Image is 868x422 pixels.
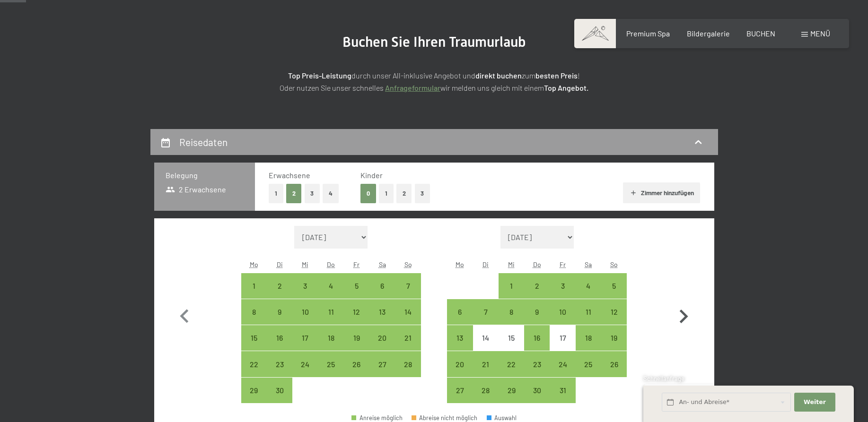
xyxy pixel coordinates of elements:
[524,351,550,377] div: Anreise möglich
[550,299,575,325] div: Fri Oct 10 2025
[500,387,523,410] div: 29
[292,351,318,377] div: Anreise möglich
[550,378,575,403] div: Fri Oct 31 2025
[318,273,344,299] div: Anreise möglich
[448,334,472,358] div: 13
[482,260,489,268] abbr: Dienstag
[473,325,499,351] div: Tue Oct 14 2025
[241,378,267,403] div: Anreise möglich
[473,299,499,325] div: Anreise möglich
[395,273,421,299] div: Anreise möglich
[379,184,394,203] button: 1
[250,260,258,268] abbr: Montag
[601,299,627,325] div: Sun Oct 12 2025
[551,334,574,358] div: 17
[268,361,291,384] div: 23
[601,325,627,351] div: Sun Oct 19 2025
[447,299,473,325] div: Mon Oct 06 2025
[448,387,472,410] div: 27
[550,378,575,403] div: Anreise möglich
[474,361,498,384] div: 21
[487,415,517,421] div: Auswahl
[241,325,267,351] div: Mon Sep 15 2025
[242,334,266,358] div: 15
[318,299,344,325] div: Anreise möglich
[369,351,395,377] div: Sat Sep 27 2025
[544,83,588,92] strong: Top Angebot.
[473,351,499,377] div: Tue Oct 21 2025
[499,351,524,377] div: Anreise möglich
[499,325,524,351] div: Wed Oct 15 2025
[524,273,550,299] div: Thu Oct 02 2025
[268,282,291,306] div: 2
[344,299,369,325] div: Anreise möglich
[500,334,523,358] div: 15
[395,299,421,325] div: Anreise möglich
[576,325,601,351] div: Anreise möglich
[370,282,394,306] div: 6
[319,282,343,306] div: 4
[344,299,369,325] div: Fri Sep 12 2025
[404,260,412,268] abbr: Sonntag
[524,299,550,325] div: Thu Oct 09 2025
[643,375,684,382] span: Schnellanfrage
[475,71,522,80] strong: direkt buchen
[500,282,523,306] div: 1
[576,299,601,325] div: Anreise möglich
[601,273,627,299] div: Sun Oct 05 2025
[241,299,267,325] div: Anreise möglich
[318,325,344,351] div: Thu Sep 18 2025
[345,334,368,358] div: 19
[267,351,292,377] div: Anreise möglich
[267,273,292,299] div: Tue Sep 02 2025
[473,378,499,403] div: Anreise möglich
[241,351,267,377] div: Mon Sep 22 2025
[560,260,566,268] abbr: Freitag
[241,273,267,299] div: Mon Sep 01 2025
[345,282,368,306] div: 5
[302,260,308,268] abbr: Mittwoch
[551,282,574,306] div: 3
[395,351,421,377] div: Anreise möglich
[524,325,550,351] div: Thu Oct 16 2025
[448,361,472,384] div: 20
[447,351,473,377] div: Mon Oct 20 2025
[585,260,592,268] abbr: Samstag
[269,184,283,203] button: 1
[550,273,575,299] div: Anreise möglich
[473,325,499,351] div: Anreise nicht möglich
[577,282,600,306] div: 4
[319,308,343,332] div: 11
[687,29,730,38] a: Bildergalerie
[268,334,291,358] div: 16
[292,325,318,351] div: Anreise möglich
[623,182,700,203] button: Zimmer hinzufügen
[550,351,575,377] div: Anreise möglich
[601,325,627,351] div: Anreise möglich
[576,273,601,299] div: Anreise möglich
[395,325,421,351] div: Sun Sep 21 2025
[533,260,541,268] abbr: Donnerstag
[746,29,775,38] span: BUCHEN
[242,282,266,306] div: 1
[277,260,283,268] abbr: Dienstag
[535,71,578,80] strong: besten Preis
[473,299,499,325] div: Tue Oct 07 2025
[524,351,550,377] div: Thu Oct 23 2025
[456,260,464,268] abbr: Montag
[241,325,267,351] div: Anreise möglich
[267,325,292,351] div: Tue Sep 16 2025
[292,273,318,299] div: Anreise möglich
[499,325,524,351] div: Anreise nicht möglich
[499,273,524,299] div: Anreise möglich
[525,308,549,332] div: 9
[396,308,420,332] div: 14
[525,387,549,410] div: 30
[447,378,473,403] div: Anreise möglich
[447,325,473,351] div: Anreise möglich
[344,273,369,299] div: Anreise möglich
[344,351,369,377] div: Fri Sep 26 2025
[524,325,550,351] div: Anreise möglich
[360,184,376,203] button: 0
[267,378,292,403] div: Tue Sep 30 2025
